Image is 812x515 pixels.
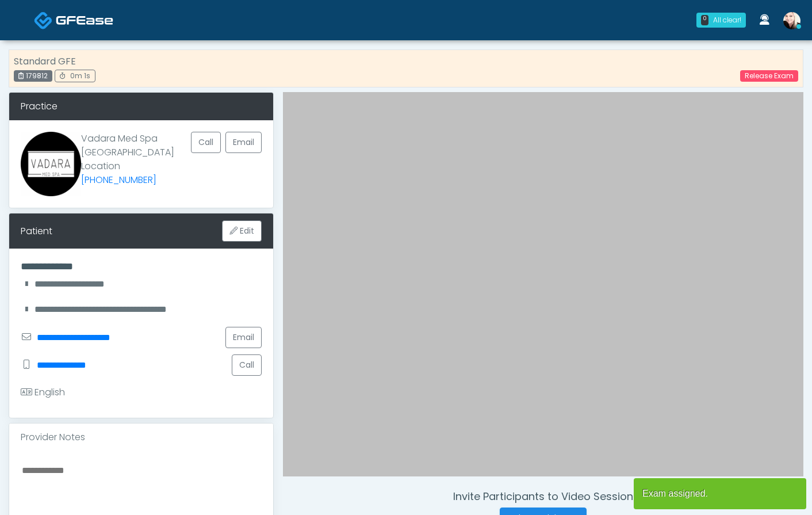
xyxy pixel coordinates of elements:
img: Cynthia Petersen [783,12,800,29]
p: Vadara Med Spa [GEOGRAPHIC_DATA] Location [81,132,191,187]
span: 0m 1s [70,71,90,81]
a: Release Exam [740,70,798,82]
a: [PHONE_NUMBER] [81,173,156,186]
article: Exam assigned. [634,478,806,509]
div: 179812 [14,70,52,82]
div: Practice [9,93,273,120]
div: Patient [21,224,52,238]
a: Email [225,327,262,348]
img: Provider image [21,132,81,196]
div: Provider Notes [9,424,273,451]
img: Docovia [34,11,53,30]
button: Call [191,132,221,153]
div: 0 [701,15,708,25]
img: Docovia [56,14,113,26]
div: All clear! [713,15,741,25]
h4: Invite Participants to Video Session [283,490,803,503]
strong: Standard GFE [14,55,76,68]
a: Email [225,132,262,153]
a: Docovia [34,1,113,39]
a: 0 All clear! [690,8,753,32]
div: English [21,386,65,399]
button: Edit [222,220,262,242]
button: Call [232,354,262,376]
